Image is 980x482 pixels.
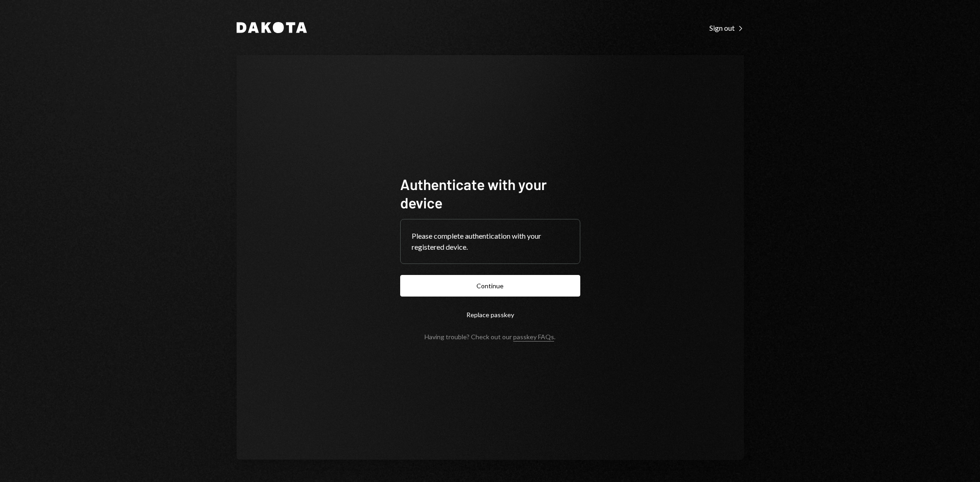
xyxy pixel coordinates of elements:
div: Having trouble? Check out our . [425,333,555,341]
a: passkey FAQs [513,333,554,342]
div: Please complete authentication with your registered device. [412,230,569,252]
div: Sign out [709,23,744,33]
button: Continue [400,275,580,297]
button: Replace passkey [400,304,580,325]
h1: Authenticate with your device [400,175,580,212]
a: Sign out [709,22,744,33]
